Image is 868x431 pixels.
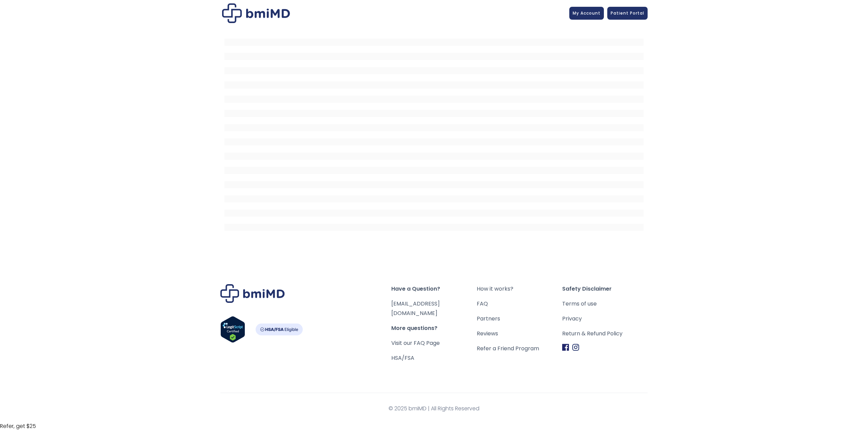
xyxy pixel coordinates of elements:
[391,284,477,294] span: Have a Question?
[572,344,579,351] img: Instagram
[391,354,414,362] a: HSA/FSA
[222,3,290,23] img: Patient Messaging Portal
[562,344,569,351] img: Facebook
[477,284,562,294] a: How it works?
[477,299,562,309] a: FAQ
[391,339,440,347] a: Visit our FAQ Page
[220,284,285,303] img: Brand Logo
[477,344,562,353] a: Refer a Friend Program
[573,10,600,16] span: My Account
[562,299,648,309] a: Terms of use
[477,314,562,324] a: Partners
[477,329,562,338] a: Reviews
[391,324,477,333] span: More questions?
[220,316,245,343] img: Verify Approval for www.bmimd.com
[562,284,648,294] span: Safety Disclaimer
[607,7,648,20] a: Patient Portal
[255,324,303,335] img: HSA-FSA
[220,316,245,346] a: Verify LegitScript Approval for www.bmimd.com
[220,404,648,413] span: © 2025 bmiMD | All Rights Reserved
[562,329,648,338] a: Return & Refund Policy
[224,32,644,235] iframe: MDI Patient Messaging Portal
[562,314,648,324] a: Privacy
[569,7,604,20] a: My Account
[391,300,440,317] a: [EMAIL_ADDRESS][DOMAIN_NAME]
[611,10,644,16] span: Patient Portal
